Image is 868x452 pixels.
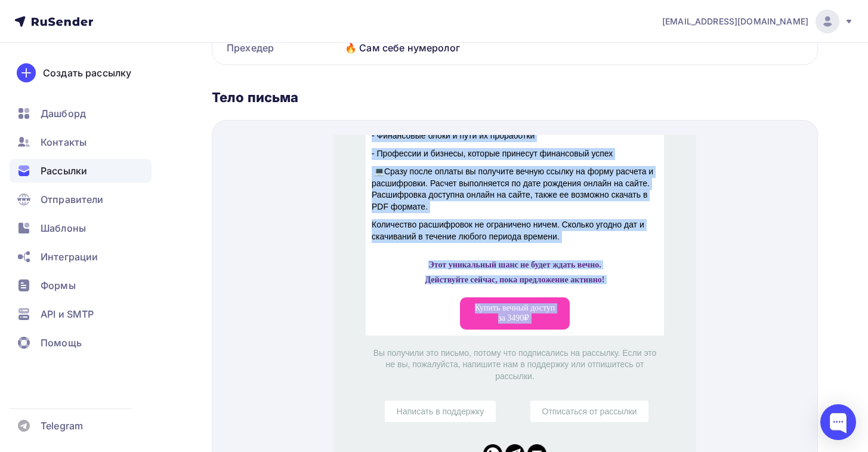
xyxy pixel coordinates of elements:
[41,336,82,350] span: Помощь
[43,66,131,80] div: Создать рассылку
[63,272,150,281] span: Написать в поддержку
[44,141,319,149] p: Действуйте сейчас, пока предложение активно!
[38,84,325,107] p: Количество расшифровок не ограничено ничем. Сколько угодно дат и скачиваний в течение любого пери...
[51,266,162,288] a: Написать в поддержку
[38,13,325,25] p: - Профессии и бизнесы, которые принесут финансовый успех
[209,272,304,281] span: Отписаться от рассылки
[212,31,340,64] div: Прехедер
[10,102,152,125] a: Дашборд
[38,31,325,78] p: Сразу после оплаты вы получите вечную ссылку на форму расчета и расшифровки. Расчет выполняется п...
[41,278,76,293] span: Формы
[38,213,325,248] p: Вы получили это письмо, потому что подписались на рассылку. Если это не вы, пожалуйста, напишите ...
[197,266,316,288] a: Отписаться от рассылки
[10,273,152,297] a: Формы
[41,32,51,41] span: 💻
[662,10,854,33] a: [EMAIL_ADDRESS][DOMAIN_NAME]
[10,187,152,211] a: Отправители
[194,309,213,328] img: Email
[212,89,818,106] div: Тело письма
[41,221,86,235] span: Шаблоны
[141,168,222,187] span: Купить вечный доступ за 3490
[44,126,319,134] p: Этот уникальный шанс не будет ждать вечно.
[41,307,94,321] span: API и SMTP
[150,309,169,328] img: WhatsApp
[41,106,86,121] span: Дашборд
[41,164,87,178] span: Рассылки
[10,216,152,240] a: Шаблоны
[340,31,817,64] div: 🔥 Сам себе нумеролог
[172,309,191,328] img: Telegram
[41,250,98,264] span: Интеграции
[662,16,808,27] span: [EMAIL_ADDRESS][DOMAIN_NAME]
[10,130,152,154] a: Контакты
[41,192,104,207] span: Отправители
[41,419,83,433] span: Telegram
[41,135,87,149] span: Контакты
[126,162,237,195] a: Купить вечный доступза 3490₽
[190,179,196,187] span: ₽
[10,159,152,183] a: Рассылки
